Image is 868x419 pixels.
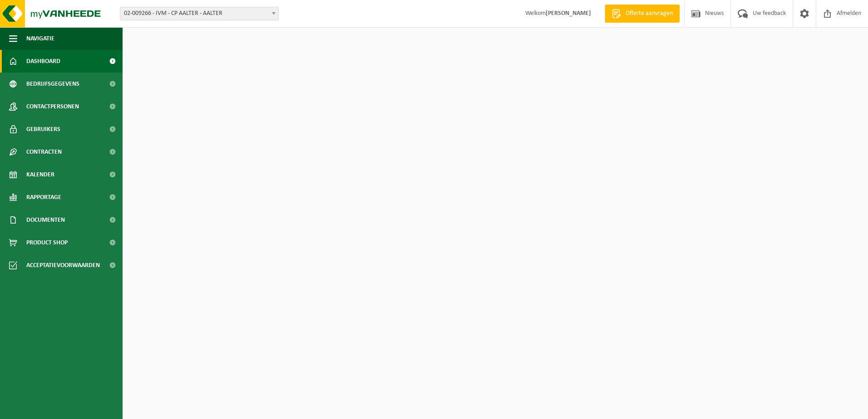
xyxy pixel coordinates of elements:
span: Dashboard [26,50,60,73]
a: Offerte aanvragen [605,5,680,23]
span: Acceptatievoorwaarden [26,254,100,277]
span: Contracten [26,141,62,163]
span: Documenten [26,209,65,231]
span: Bedrijfsgegevens [26,73,79,95]
span: Kalender [26,163,54,186]
span: Navigatie [26,27,54,50]
span: Rapportage [26,186,61,209]
span: 02-009266 - IVM - CP AALTER - AALTER [120,7,278,20]
span: Gebruikers [26,118,60,141]
span: Product Shop [26,231,68,254]
span: 02-009266 - IVM - CP AALTER - AALTER [120,7,279,20]
span: Contactpersonen [26,95,79,118]
strong: [PERSON_NAME] [546,10,591,17]
span: Offerte aanvragen [623,9,675,18]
